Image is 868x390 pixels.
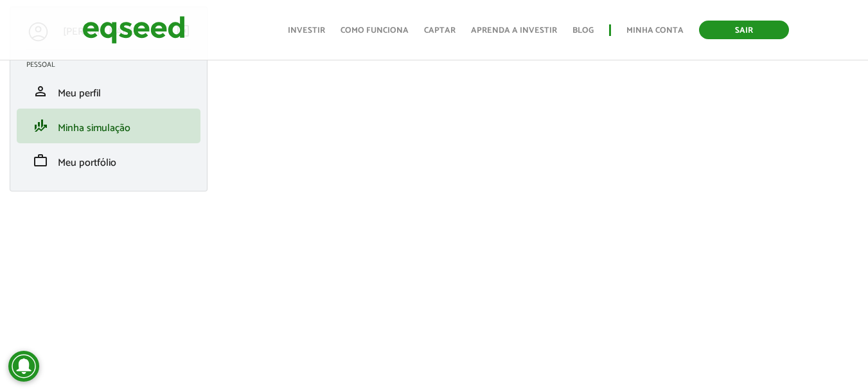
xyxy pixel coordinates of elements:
a: Minha conta [626,26,684,35]
li: Meu portfólio [17,143,200,178]
span: finance_mode [33,118,48,134]
li: Meu perfil [17,74,200,109]
span: Minha simulação [58,120,130,137]
a: Investir [288,26,325,35]
a: Blog [572,26,594,35]
span: Meu portfólio [58,154,116,172]
span: Meu perfil [58,85,101,102]
img: EqSeed [82,13,185,47]
h2: Pessoal [26,61,200,69]
span: person [33,84,48,99]
a: workMeu portfólio [26,153,191,168]
span: work [33,153,48,168]
li: Minha simulação [17,109,200,143]
a: finance_modeMinha simulação [26,118,191,134]
a: personMeu perfil [26,84,191,99]
a: Como funciona [341,26,409,35]
a: Captar [424,26,456,35]
a: Sair [699,21,789,39]
a: Aprenda a investir [471,26,557,35]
